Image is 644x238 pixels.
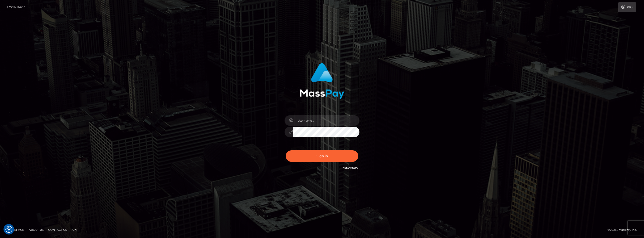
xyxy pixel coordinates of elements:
input: Username... [293,115,359,126]
a: Homepage [5,226,26,233]
a: Contact Us [46,226,69,233]
a: Login [618,2,636,12]
a: API [70,226,79,233]
a: Need Help? [343,166,358,169]
a: About Us [27,226,45,233]
button: Sign in [286,150,358,162]
button: Consent Preferences [5,226,12,233]
img: Revisit consent button [5,226,12,233]
img: MassPay Login [300,63,344,99]
div: © 2025 , MassPay Inc. [607,227,640,232]
a: Login Page [7,2,25,12]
